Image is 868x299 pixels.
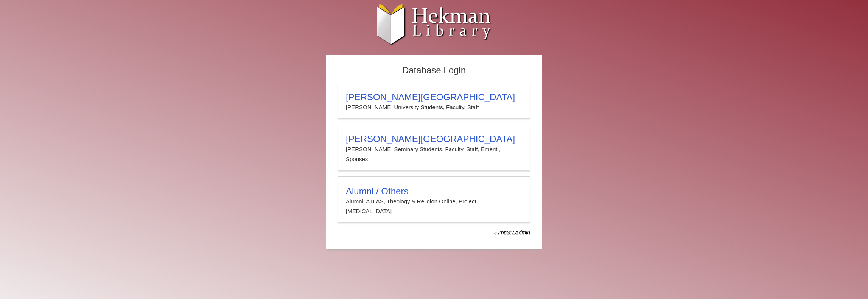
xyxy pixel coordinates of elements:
p: [PERSON_NAME] University Students, Faculty, Staff [346,102,522,112]
h3: Alumni / Others [346,186,522,197]
p: Alumni: ATLAS, Theology & Religion Online, Project [MEDICAL_DATA] [346,197,522,217]
p: [PERSON_NAME] Seminary Students, Faculty, Staff, Emeriti, Spouses [346,144,522,164]
summary: Alumni / OthersAlumni: ATLAS, Theology & Religion Online, Project [MEDICAL_DATA] [346,186,522,217]
h3: [PERSON_NAME][GEOGRAPHIC_DATA] [346,92,522,102]
h3: [PERSON_NAME][GEOGRAPHIC_DATA] [346,134,522,144]
a: [PERSON_NAME][GEOGRAPHIC_DATA][PERSON_NAME] University Students, Faculty, Staff [338,82,530,118]
a: [PERSON_NAME][GEOGRAPHIC_DATA][PERSON_NAME] Seminary Students, Faculty, Staff, Emeriti, Spouses [338,124,530,170]
h2: Database Login [334,63,534,78]
dfn: Use Alumni login [494,229,530,235]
